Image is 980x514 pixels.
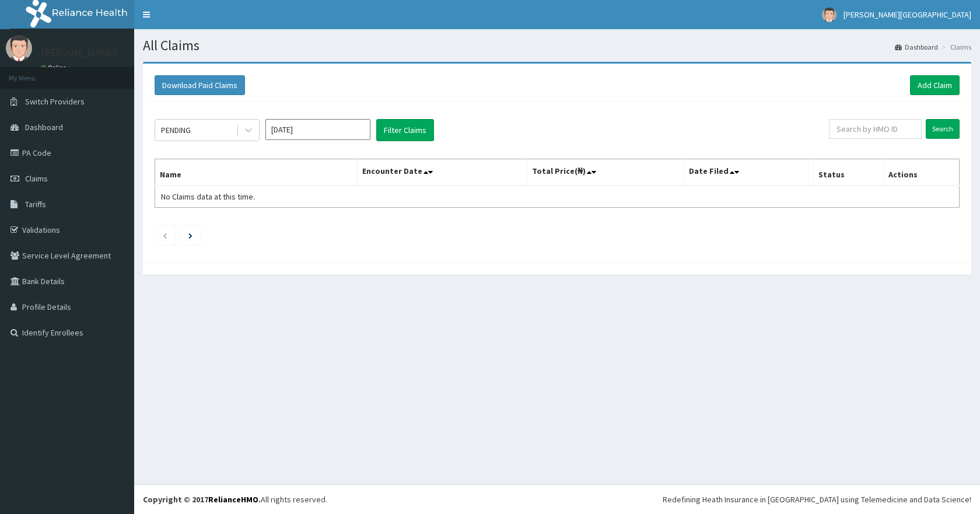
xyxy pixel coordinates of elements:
[188,230,192,240] a: Next page
[939,42,971,52] li: Claims
[895,42,938,52] a: Dashboard
[684,159,814,186] th: Date Filed
[527,159,684,186] th: Total Price(₦)
[376,119,434,141] button: Filter Claims
[143,38,971,53] h1: All Claims
[663,494,971,505] div: Redefining Heath Insurance in [GEOGRAPHIC_DATA] using Telemedicine and Data Science!
[25,173,48,184] span: Claims
[134,484,980,514] footer: All rights reserved.
[208,494,258,505] a: RelianceHMO
[265,119,370,140] input: Select Month and Year
[162,230,167,240] a: Previous page
[25,96,85,107] span: Switch Providers
[822,8,836,22] img: User Image
[843,9,971,20] span: [PERSON_NAME][GEOGRAPHIC_DATA]
[814,159,884,186] th: Status
[143,494,261,505] strong: Copyright © 2017 .
[25,199,46,209] span: Tariffs
[829,119,922,139] input: Search by HMO ID
[41,64,69,72] a: Online
[161,191,255,202] span: No Claims data at this time.
[161,124,191,136] div: PENDING
[155,75,245,95] button: Download Paid Claims
[25,122,63,132] span: Dashboard
[884,159,960,186] th: Actions
[358,159,527,186] th: Encounter Date
[910,75,960,95] a: Add Claim
[41,47,117,58] p: [PERSON_NAME]
[926,119,960,139] input: Search
[155,159,358,186] th: Name
[6,35,32,61] img: User Image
